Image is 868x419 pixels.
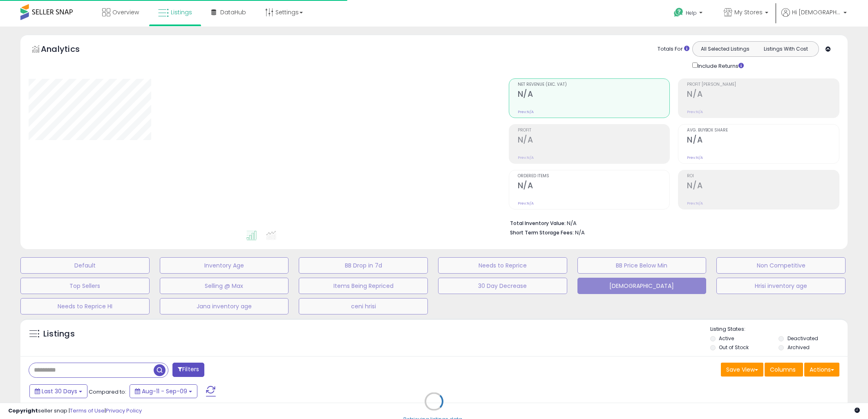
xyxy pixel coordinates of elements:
[687,135,839,146] h2: N/A
[20,298,150,314] button: Needs to Reprice HI
[510,220,566,227] b: Total Inventory Value:
[160,278,289,294] button: Selling @ Max
[695,44,756,54] button: All Selected Listings
[299,298,428,314] button: ceni hrisi
[734,8,763,16] span: My Stores
[510,229,574,236] b: Short Term Storage Fees:
[112,8,139,16] span: Overview
[438,278,567,294] button: 30 Day Decrease
[716,278,846,294] button: Hrisi inventory age
[8,407,142,415] div: seller snap | |
[220,8,246,16] span: DataHub
[687,109,703,114] small: Prev: N/A
[792,8,841,16] span: Hi [DEMOGRAPHIC_DATA]
[687,155,703,160] small: Prev: N/A
[673,7,684,18] i: Get Help
[160,257,289,274] button: Inventory Age
[687,82,839,87] span: Profit [PERSON_NAME]
[510,218,833,227] li: N/A
[8,407,38,415] strong: Copyright
[518,174,670,178] span: Ordered Items
[518,89,670,100] h2: N/A
[687,128,839,133] span: Avg. Buybox Share
[20,278,150,294] button: Top Sellers
[687,174,839,178] span: ROI
[686,61,754,70] div: Include Returns
[518,201,534,206] small: Prev: N/A
[518,109,534,114] small: Prev: N/A
[20,257,150,274] button: Default
[299,257,428,274] button: BB Drop in 7d
[716,257,846,274] button: Non Competitive
[41,43,96,57] h5: Analytics
[577,278,707,294] button: [DEMOGRAPHIC_DATA]
[577,257,707,274] button: BB Price Below Min
[755,44,816,54] button: Listings With Cost
[518,155,534,160] small: Prev: N/A
[687,181,839,192] h2: N/A
[438,257,567,274] button: Needs to Reprice
[518,181,670,192] h2: N/A
[667,1,711,27] a: Help
[658,45,689,53] div: Totals For
[518,82,670,87] span: Net Revenue (Exc. VAT)
[518,135,670,146] h2: N/A
[575,229,585,236] span: N/A
[781,8,847,27] a: Hi [DEMOGRAPHIC_DATA]
[687,89,839,100] h2: N/A
[686,9,697,16] span: Help
[171,8,192,16] span: Listings
[518,128,670,133] span: Profit
[160,298,289,314] button: Jana inventory age
[687,201,703,206] small: Prev: N/A
[299,278,428,294] button: Items Being Repriced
